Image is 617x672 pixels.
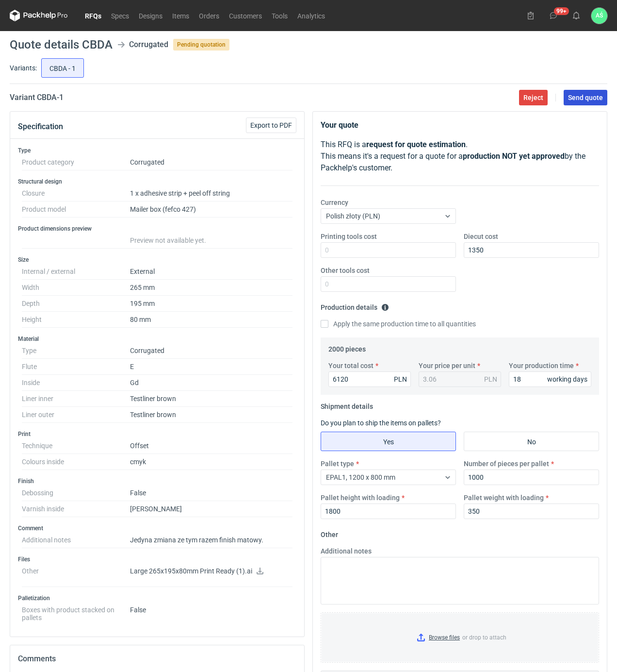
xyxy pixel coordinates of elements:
dd: E [130,359,292,375]
h3: Product dimensions preview [18,225,296,233]
label: or drop to attach [321,613,599,662]
dd: False [130,602,292,622]
a: Orders [194,10,224,21]
span: Preview not available yet. [130,236,206,244]
dd: Offset [130,438,292,454]
dd: 265 mm [130,280,292,296]
a: Tools [267,10,292,21]
h3: Palletization [18,594,296,602]
button: AŚ [591,8,607,24]
legend: Other [321,527,338,538]
dd: External [130,264,292,280]
label: Currency [321,198,348,207]
dt: Closure [22,185,130,202]
span: Polish złoty (PLN) [326,212,380,220]
dd: cmyk [130,454,292,470]
dt: Inside [22,375,130,391]
dt: Width [22,280,130,296]
svg: Packhelp Pro [10,10,68,21]
dd: False [130,485,292,501]
label: Number of pieces per pallet [464,459,549,469]
button: Reject [519,90,548,105]
dd: 1 x adhesive strip + peel off string [130,185,292,202]
a: Analytics [292,10,330,21]
div: Adrian Świerżewski [591,8,607,24]
strong: Your quote [321,120,358,130]
dd: 80 mm [130,312,292,328]
input: 0 [464,242,599,258]
dt: Internal / external [22,264,130,280]
label: No [464,432,599,451]
label: Pallet height with loading [321,493,400,503]
label: Your total cost [328,361,373,370]
h2: Variant CBDA - 1 [10,92,64,103]
a: Specs [106,10,134,21]
span: Pending quotation [173,39,229,50]
dd: Gd [130,375,292,391]
h3: Comment [18,524,296,532]
label: Pallet weight with loading [464,493,544,503]
input: 0 [509,371,591,387]
dt: Product model [22,202,130,218]
span: Export to PDF [250,122,292,129]
dt: Height [22,312,130,328]
button: Specification [18,115,63,138]
dd: [PERSON_NAME] [130,501,292,517]
h2: Comments [18,653,296,665]
dt: Product category [22,154,130,170]
legend: 2000 pieces [328,341,366,353]
div: Corrugated [129,39,168,50]
label: Pallet type [321,459,354,469]
div: working days [547,374,587,384]
label: Printing tools cost [321,232,377,241]
dt: Technique [22,438,130,454]
strong: request for quote estimation [366,140,466,149]
label: Apply the same production time to all quantities [321,319,476,329]
div: PLN [394,374,407,384]
dt: Type [22,343,130,359]
dt: Additional notes [22,532,130,548]
h3: Structural design [18,178,296,185]
p: This RFQ is a . This means it's a request for a quote for a by the Packhelp's customer. [321,139,599,174]
label: Your price per unit [419,361,475,370]
a: Items [167,10,194,21]
dt: Varnish inside [22,501,130,517]
dd: Corrugated [130,154,292,170]
input: 0 [321,276,456,292]
label: Your production time [509,361,574,370]
label: Variants: [10,63,37,73]
dd: Mailer box (fefco 427) [130,202,292,218]
h3: Print [18,430,296,438]
a: Designs [134,10,167,21]
strong: production NOT yet approved [463,151,565,161]
dd: Testliner brown [130,391,292,407]
dt: Boxes with product stacked on pallets [22,602,130,622]
dd: 195 mm [130,296,292,312]
dt: Depth [22,296,130,312]
input: 0 [328,371,411,387]
dt: Liner inner [22,391,130,407]
a: Customers [224,10,267,21]
a: RFQs [80,10,106,21]
label: CBDA - 1 [41,58,84,78]
label: Additional notes [321,546,372,556]
dd: Corrugated [130,343,292,359]
input: 0 [321,504,456,519]
h3: Size [18,256,296,264]
label: Do you plan to ship the items on pallets? [321,419,441,427]
label: Other tools cost [321,266,370,275]
div: PLN [484,374,497,384]
dd: Jedyna zmiana ze tym razem finish matowy. [130,532,292,548]
legend: Production details [321,300,389,311]
span: Reject [523,94,543,101]
button: Export to PDF [246,118,296,133]
input: 0 [464,504,599,519]
input: 0 [321,242,456,258]
label: Yes [321,432,456,451]
input: 0 [464,470,599,485]
dt: Colours inside [22,454,130,470]
span: EPAL1, 1200 x 800 mm [326,473,395,481]
dt: Other [22,563,130,587]
dt: Debossing [22,485,130,501]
